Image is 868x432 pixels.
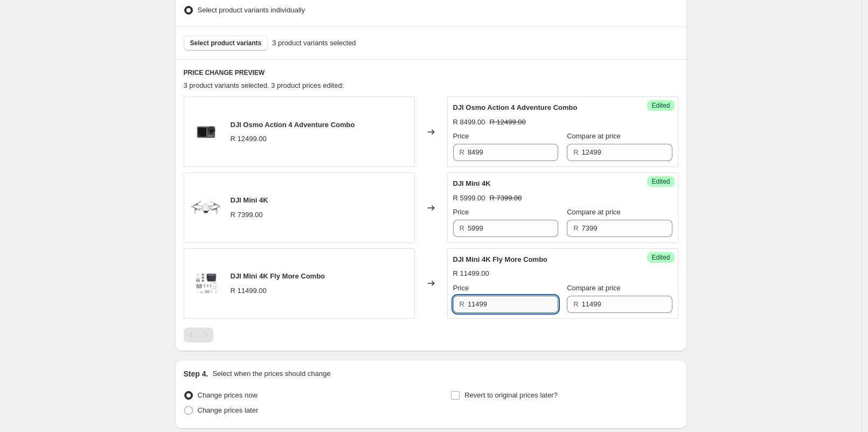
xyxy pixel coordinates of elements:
[460,224,464,232] span: R
[490,193,522,204] strike: R 7399.00
[453,193,485,204] div: R 5999.00
[231,196,268,204] span: DJI Mini 4K
[198,406,259,414] span: Change prices later
[190,192,222,224] img: s-zoom_2_1ac6e820-f248-41cd-b67a-0f4aeeb9dc24_80x.webp
[460,300,464,308] span: R
[231,285,267,296] div: R 11499.00
[231,121,355,129] span: DJI Osmo Action 4 Adventure Combo
[567,208,621,216] span: Compare at price
[190,267,222,299] img: dji_mini_4kcombo_1_80x.webp
[453,268,489,279] div: R 11499.00
[567,132,621,140] span: Compare at price
[490,117,526,128] strike: R 12499.00
[212,368,330,379] p: Select when the prices should change
[453,132,469,140] span: Price
[651,177,670,186] span: Edited
[453,103,578,112] span: DJI Osmo Action 4 Adventure Combo
[573,148,578,156] span: R
[231,272,325,280] span: DJI Mini 4K Fly More Combo
[231,134,267,144] div: R 12499.00
[453,284,469,292] span: Price
[184,368,209,379] h2: Step 4.
[464,391,558,399] span: Revert to original prices later?
[573,224,578,232] span: R
[453,179,491,187] span: DJI Mini 4K
[651,101,670,110] span: Edited
[198,391,258,399] span: Change prices now
[184,328,213,343] nav: Pagination
[198,6,305,14] span: Select product variants individually
[184,81,344,89] span: 3 product variants selected. 3 product prices edited:
[453,255,548,263] span: DJI Mini 4K Fly More Combo
[190,116,222,148] img: osmo_action_4_1_72c60ba3-652e-4600-b0b9-489e6d339cd6_80x.webp
[453,117,485,128] div: R 8499.00
[190,39,262,47] span: Select product variants
[184,36,268,51] button: Select product variants
[567,284,621,292] span: Compare at price
[184,68,678,77] h6: PRICE CHANGE PREVIEW
[231,210,263,220] div: R 7399.00
[573,300,578,308] span: R
[453,208,469,216] span: Price
[651,253,670,262] span: Edited
[272,38,356,48] span: 3 product variants selected
[460,148,464,156] span: R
